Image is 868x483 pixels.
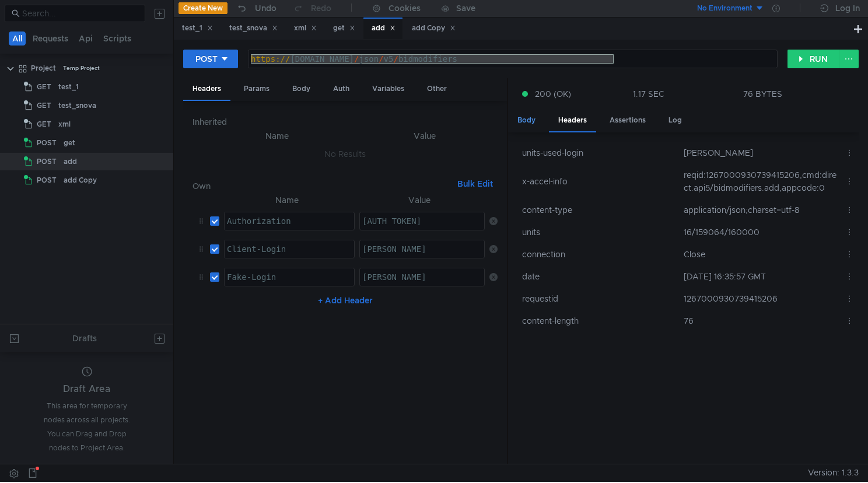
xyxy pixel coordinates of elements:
div: Body [508,110,545,131]
div: get [333,22,355,34]
span: POST [37,134,57,152]
div: test_1 [58,78,79,96]
td: Close [679,243,841,265]
td: requestid [517,288,679,310]
div: Variables [363,78,414,100]
td: application/json;charset=utf-8 [679,199,841,221]
button: All [9,32,26,45]
div: Save [456,4,475,12]
div: Undo [255,1,276,15]
span: GET [37,97,51,114]
button: Scripts [100,32,135,45]
button: RUN [787,50,839,68]
div: Headers [549,110,596,132]
td: 16/159064/160000 [679,221,841,243]
td: x-accel-info [517,164,679,199]
div: Drafts [72,331,97,345]
div: add [372,22,395,34]
div: Body [283,78,320,100]
div: Other [418,78,456,100]
td: date [517,265,679,288]
div: xml [294,22,317,34]
div: Project [31,60,56,77]
input: Search... [22,7,138,20]
div: test_1 [182,22,213,34]
div: 1.17 SEC [633,89,664,99]
div: Auth [324,78,359,100]
nz-embed-empty: No Results [324,149,366,159]
span: Version: 1.3.3 [808,464,859,481]
button: Bulk Edit [453,177,498,191]
th: Value [352,129,498,143]
span: POST [37,171,57,189]
button: + Add Header [313,293,377,307]
td: units-used-login [517,142,679,164]
span: POST [37,153,57,170]
td: [DATE] 16:35:57 GMT [679,265,841,288]
th: Name [202,129,352,143]
div: 76 BYTES [743,89,782,99]
div: add Copy [64,171,97,189]
div: Log [659,110,691,131]
div: test_snova [229,22,278,34]
div: add [64,153,77,170]
h6: Inherited [192,115,497,129]
div: Cookies [388,1,421,15]
span: GET [37,78,51,96]
div: Redo [311,1,331,15]
td: 1267000930739415206 [679,288,841,310]
td: 76 [679,310,841,332]
div: No Environment [697,3,752,14]
div: xml [58,116,71,133]
th: Name [219,193,354,207]
div: Log In [835,1,860,15]
h6: Own [192,179,452,193]
div: Assertions [600,110,655,131]
div: Params [235,78,279,100]
button: POST [183,50,238,68]
div: Headers [183,78,230,101]
td: content-length [517,310,679,332]
button: Api [75,32,96,45]
div: POST [195,52,218,65]
td: connection [517,243,679,265]
span: GET [37,116,51,133]
td: content-type [517,199,679,221]
th: Value [355,193,485,207]
td: reqid:1267000930739415206,cmd:direct.api5/bidmodifiers.add,appcode:0 [679,164,841,199]
div: add Copy [412,22,456,34]
td: [PERSON_NAME] [679,142,841,164]
button: Requests [29,32,72,45]
td: units [517,221,679,243]
div: test_snova [58,97,96,114]
div: Temp Project [63,60,100,77]
div: get [64,134,75,152]
span: 200 (OK) [535,87,571,100]
button: Create New [178,2,228,14]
